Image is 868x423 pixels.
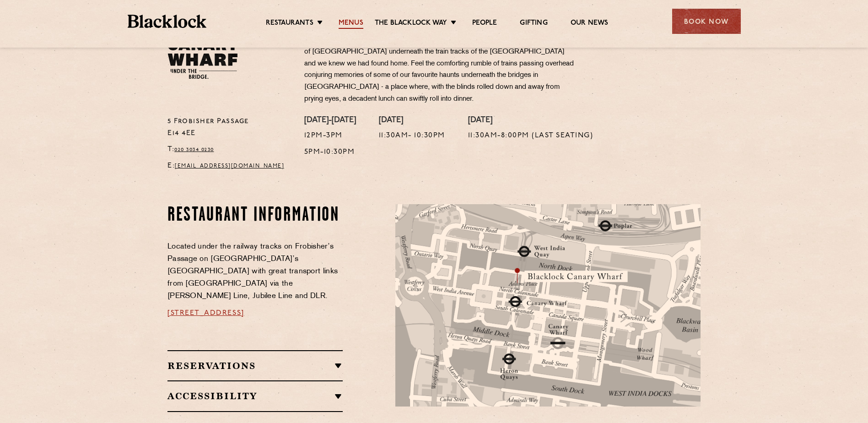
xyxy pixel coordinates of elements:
[304,116,356,126] h4: [DATE]-[DATE]
[304,11,574,105] p: We’ve long loved Canary Wharf and it's rich history of the nearby [GEOGRAPHIC_DATA] and [GEOGRAPH...
[167,160,291,172] p: E:
[167,116,291,140] p: 5 Frobisher Passage E14 4EE
[672,9,741,34] div: Book Now
[175,163,284,169] a: [EMAIL_ADDRESS][DOMAIN_NAME]
[379,116,445,126] h4: [DATE]
[266,19,313,29] a: Restaurants
[571,19,609,29] a: Our News
[304,130,356,142] p: 12pm-3pm
[174,147,214,152] a: 020 3034 0230
[167,309,244,317] a: [STREET_ADDRESS]
[167,204,343,227] h2: Restaurant Information
[468,116,593,126] h4: [DATE]
[167,144,291,156] p: T:
[379,130,445,142] p: 11:30am- 10:30pm
[304,146,356,158] p: 5pm-10:30pm
[468,130,593,142] p: 11:30am-8:00pm (Last Seating)
[128,15,207,28] img: BL_Textured_Logo-footer-cropped.svg
[167,360,343,371] h2: Reservations
[339,19,363,29] a: Menus
[375,19,447,29] a: The Blacklock Way
[520,19,547,29] a: Gifting
[167,390,343,401] h2: Accessibility
[472,19,497,29] a: People
[167,243,338,300] span: Located under the railway tracks on Frobisher’s Passage on [GEOGRAPHIC_DATA]’s [GEOGRAPHIC_DATA] ...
